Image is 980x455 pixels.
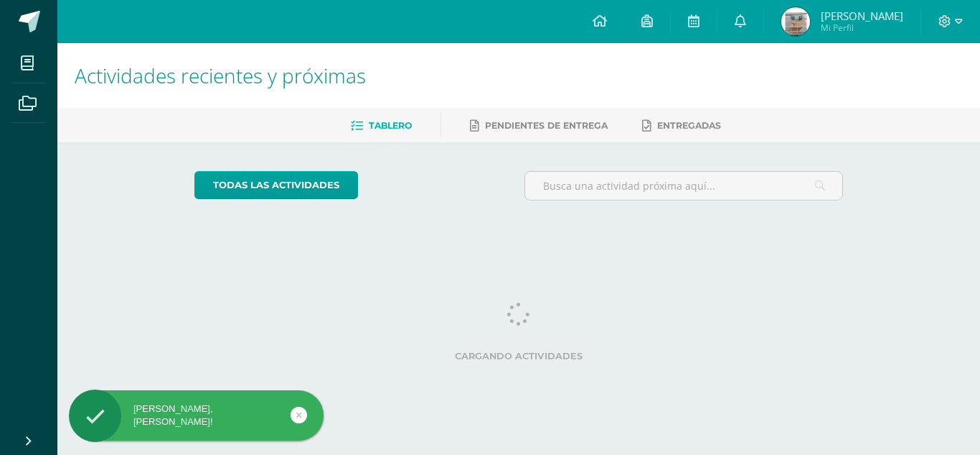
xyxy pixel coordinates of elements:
div: [PERSON_NAME], [PERSON_NAME]! [69,403,324,428]
span: [PERSON_NAME] [821,9,903,23]
label: Cargando actividades [194,351,844,362]
span: Tablero [369,120,412,131]
span: Actividades recientes y próximas [75,62,366,89]
input: Busca una actividad próxima aquí... [525,172,843,200]
a: Pendientes de entrega [470,114,608,137]
img: 16a5d7a19737781e495d5c01a85c3bf4.png [781,7,810,36]
a: todas las Actividades [194,171,358,199]
a: Tablero [351,114,412,137]
span: Entregadas [657,120,721,131]
a: Entregadas [642,114,721,137]
span: Mi Perfil [821,22,903,34]
span: Pendientes de entrega [485,120,608,131]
